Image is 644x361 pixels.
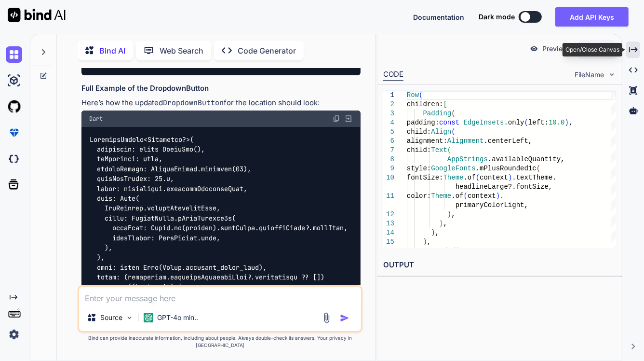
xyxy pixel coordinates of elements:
[383,173,394,182] div: 10
[413,13,464,21] span: Documentation
[530,44,538,53] img: preview
[89,115,103,123] span: Dart
[81,97,361,109] p: Here’s how the updated for the location should look:
[427,238,431,246] span: ,
[563,43,622,56] div: Open/Close Canvas
[463,119,504,126] span: EdgeInsets
[555,7,629,27] button: Add API Keys
[496,192,500,200] span: )
[512,174,556,181] span: .textTheme.
[549,119,565,126] span: 10.0
[564,119,568,126] span: )
[407,119,439,126] span: padding:
[447,210,451,218] span: )
[431,165,475,172] span: GoogleFonts
[447,137,484,145] span: Alignment
[383,118,394,127] div: 4
[6,72,22,89] img: ai-studio
[500,192,504,200] span: .
[383,146,394,155] div: 7
[6,125,22,141] img: premium
[447,155,488,163] span: AppStrings
[443,174,463,181] span: Theme
[431,128,451,136] span: Align
[423,238,427,246] span: )
[439,220,443,227] span: )
[383,109,394,118] div: 3
[447,146,451,154] span: (
[480,174,508,181] span: context
[407,165,431,172] span: style:
[99,45,125,56] p: Bind AI
[321,312,332,323] img: attachment
[463,174,475,181] span: .of
[383,91,394,100] div: 1
[383,137,394,146] div: 6
[439,119,459,126] span: const
[488,155,565,163] span: .availableQuantity,
[383,192,394,201] div: 11
[451,192,463,200] span: .of
[383,164,394,173] div: 9
[508,174,512,181] span: )
[383,100,394,109] div: 2
[383,210,394,219] div: 12
[6,46,22,63] img: chat
[524,119,528,126] span: (
[528,119,549,126] span: left:
[431,192,451,200] span: Theme
[383,247,394,256] div: 16
[383,69,403,81] div: CODE
[8,8,66,22] img: Bind AI
[333,115,340,123] img: copy
[6,151,22,167] img: darkCloudIdeIcon
[483,137,532,145] span: .centerLeft,
[423,247,455,255] span: Expanded
[463,192,467,200] span: (
[423,110,451,117] span: Padding
[476,174,480,181] span: (
[160,45,203,56] p: Web Search
[6,98,22,115] img: githubLight
[407,192,431,200] span: color:
[456,201,528,209] span: primaryColorLight,
[476,165,537,172] span: .mPlusRounded1c
[383,228,394,237] div: 14
[6,326,22,343] img: settings
[608,70,616,79] img: chevron down
[407,91,419,99] span: Row
[377,254,622,277] h2: OUTPUT
[504,119,524,126] span: .only
[344,114,353,123] img: Open in Browser
[451,128,455,136] span: (
[431,229,435,236] span: )
[431,146,447,154] span: Text
[456,247,459,255] span: (
[419,91,423,99] span: (
[468,192,496,200] span: context
[125,314,134,322] img: Pick Models
[238,45,296,56] p: Code Generator
[407,146,431,154] span: child:
[157,313,198,322] p: GPT-4o min..
[407,174,443,181] span: fontSize:
[383,155,394,164] div: 8
[163,98,224,108] code: DropdownButton
[407,100,443,108] span: children:
[479,12,515,22] span: Dark mode
[78,334,362,349] p: Bind can provide inaccurate information, including about people. Always double-check its answers....
[407,128,431,136] span: child:
[413,12,464,22] button: Documentation
[383,127,394,137] div: 5
[383,219,394,228] div: 13
[443,220,447,227] span: ,
[144,313,153,322] img: GPT-4o mini
[81,83,361,94] h3: Full Example of the DropdownButton
[383,237,394,247] div: 15
[443,100,447,108] span: [
[575,70,604,80] span: FileName
[407,137,447,145] span: alignment:
[542,44,568,54] p: Preview
[537,165,540,172] span: (
[451,110,455,117] span: (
